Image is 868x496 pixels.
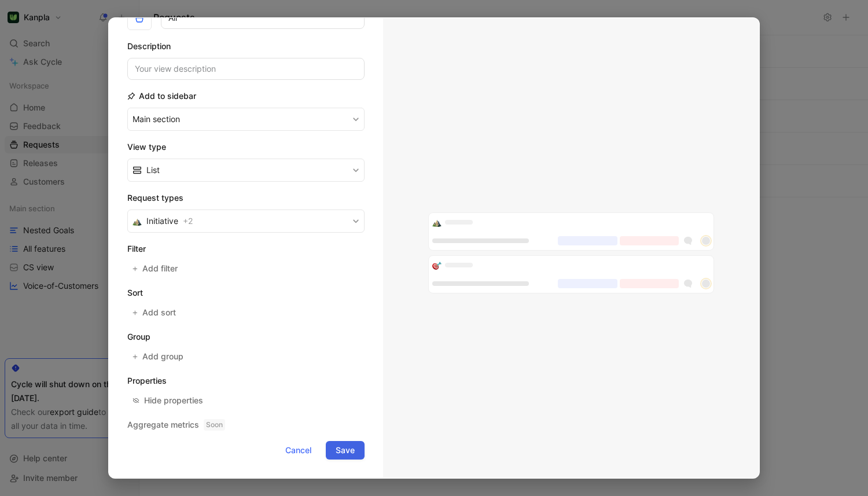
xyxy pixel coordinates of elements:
input: Your view description [127,58,365,80]
button: Main section [127,108,365,131]
button: Cancel [275,441,321,460]
span: Save [336,443,355,457]
h2: View type [127,140,365,154]
h2: Group [127,330,365,344]
h2: Properties [127,374,365,388]
input: Your view name [161,7,365,29]
h2: Description [127,39,365,53]
span: Soon [204,419,225,431]
button: List [127,159,365,182]
img: ⛰️ [133,216,142,226]
span: Initiative [146,214,178,228]
span: Add filter [142,262,179,275]
h2: Filter [127,242,365,256]
img: 🎯 [432,260,442,270]
span: Add sort [142,306,177,319]
span: + 2 [183,214,193,228]
img: ⛰️ [432,218,442,227]
button: Add sort [127,304,182,321]
button: Add filter [127,260,184,277]
button: Add group [127,348,190,365]
button: ⛰️Initiative+2 [127,210,365,233]
button: Save [326,441,365,460]
span: Add group [142,350,185,363]
span: Cancel [285,443,311,457]
h2: Request types [127,191,365,205]
div: Hide properties [144,394,203,407]
button: Hide properties [127,392,208,409]
h2: Sort [127,286,365,300]
h2: Aggregate metrics [127,418,365,432]
h2: Add to sidebar [127,89,196,103]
